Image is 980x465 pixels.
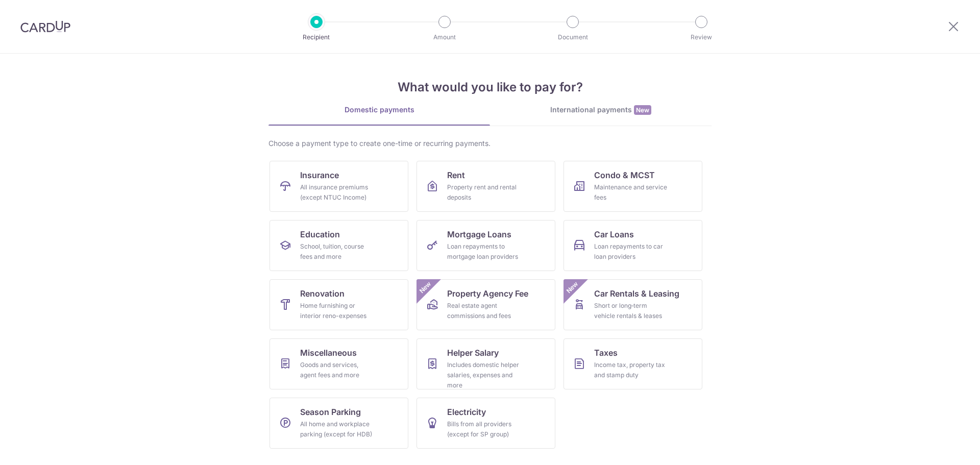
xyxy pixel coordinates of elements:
[563,279,702,330] a: Car Rentals & LeasingShort or long‑term vehicle rentals & leasesNew
[535,32,610,42] p: Document
[268,78,712,96] h4: What would you like to pay for?
[300,228,340,240] span: Education
[300,406,361,418] span: Season Parking
[563,220,702,271] a: Car LoansLoan repayments to car loan providers
[268,105,490,115] div: Domestic payments
[634,105,651,115] span: New
[447,419,521,439] div: Bills from all providers (except for SP group)
[416,161,555,212] a: RentProperty rent and rental deposits
[594,182,668,203] div: Maintenance and service fees
[447,228,511,240] span: Mortgage Loans
[563,338,702,389] a: TaxesIncome tax, property tax and stamp duty
[564,279,581,296] span: New
[416,338,555,389] a: Helper SalaryIncludes domestic helper salaries, expenses and more
[269,279,408,330] a: RenovationHome furnishing or interior reno-expenses
[915,434,970,460] iframe: Opens a widget where you can find more information
[300,360,374,380] div: Goods and services, agent fees and more
[20,20,70,33] img: CardUp
[447,406,486,418] span: Electricity
[594,347,618,359] span: Taxes
[447,287,528,300] span: Property Agency Fee
[300,301,374,321] div: Home furnishing or interior reno-expenses
[300,287,345,300] span: Renovation
[416,220,555,271] a: Mortgage LoansLoan repayments to mortgage loan providers
[563,161,702,212] a: Condo & MCSTMaintenance and service fees
[268,138,712,149] div: Choose a payment type to create one-time or recurring payments.
[300,419,374,439] div: All home and workplace parking (except for HDB)
[447,360,521,390] div: Includes domestic helper salaries, expenses and more
[269,398,408,449] a: Season ParkingAll home and workplace parking (except for HDB)
[300,347,357,359] span: Miscellaneous
[594,287,679,300] span: Car Rentals & Leasing
[269,161,408,212] a: InsuranceAll insurance premiums (except NTUC Income)
[664,32,739,42] p: Review
[300,241,374,262] div: School, tuition, course fees and more
[447,301,521,321] div: Real estate agent commissions and fees
[594,360,668,380] div: Income tax, property tax and stamp duty
[269,338,408,389] a: MiscellaneousGoods and services, agent fees and more
[300,169,339,181] span: Insurance
[269,220,408,271] a: EducationSchool, tuition, course fees and more
[407,32,482,42] p: Amount
[447,169,465,181] span: Rent
[447,347,499,359] span: Helper Salary
[594,169,655,181] span: Condo & MCST
[300,182,374,203] div: All insurance premiums (except NTUC Income)
[417,279,434,296] span: New
[490,105,712,115] div: International payments
[279,32,354,42] p: Recipient
[416,398,555,449] a: ElectricityBills from all providers (except for SP group)
[447,241,521,262] div: Loan repayments to mortgage loan providers
[416,279,555,330] a: Property Agency FeeReal estate agent commissions and feesNew
[594,241,668,262] div: Loan repayments to car loan providers
[447,182,521,203] div: Property rent and rental deposits
[594,301,668,321] div: Short or long‑term vehicle rentals & leases
[594,228,634,240] span: Car Loans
